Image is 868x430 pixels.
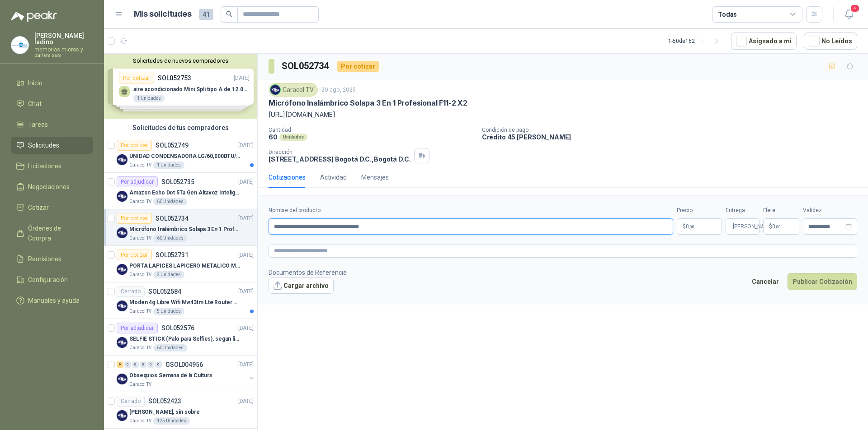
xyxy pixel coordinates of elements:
[153,271,184,278] div: 2 Unidades
[482,127,864,133] p: Condición de pago
[153,308,184,315] div: 5 Unidades
[129,298,242,307] p: Moden 4g Libre Wifi Mw43tm Lte Router Móvil Internet 5ghz
[28,296,80,305] span: Manuales y ayuda
[104,209,257,246] a: Por cotizarSOL052734[DATE] Company LogoMicrófono Inalámbrico Solapa 3 En 1 Profesional F11-2 X2Ca...
[104,136,257,173] a: Por cotizarSOL052749[DATE] Company LogoUNIDAD CONDENSADORA LG/60,000BTU/220V/R410A: ICaracol TV1 ...
[269,98,467,108] p: Micrófono Inalámbrico Solapa 3 En 1 Profesional F11-2 X2
[129,271,151,278] p: Caracol TV
[129,225,242,234] p: Micrófono Inalámbrico Solapa 3 En 1 Profesional F11-2 X2
[677,218,722,235] p: $0,00
[117,264,127,275] img: Company Logo
[28,120,48,129] span: Tareas
[11,250,93,268] a: Remisiones
[238,178,254,186] p: [DATE]
[124,361,131,368] div: 0
[108,57,254,64] button: Solicitudes de nuevos compradores
[726,206,759,215] label: Entrega
[238,287,254,296] p: [DATE]
[34,32,93,45] p: [PERSON_NAME] ladino
[11,37,28,54] img: Company Logo
[238,397,254,406] p: [DATE]
[132,361,139,368] div: 0
[140,361,146,368] div: 0
[668,34,724,48] div: 1 - 50 de 162
[677,206,722,215] label: Precio
[28,203,49,213] span: Cotizar
[731,32,797,50] button: Asignado a mi
[11,11,57,22] img: Logo peakr
[686,224,694,229] span: 0
[104,392,257,429] a: CerradoSOL052423[DATE] Company Logo[PERSON_NAME], sin sobreCaracol TV125 Unidades
[238,251,254,259] p: [DATE]
[270,85,280,95] img: Company Logo
[226,11,232,17] span: search
[11,220,93,247] a: Órdenes de Compra
[747,273,784,290] button: Cancelar
[104,282,257,319] a: CerradoSOL052584[DATE] Company LogoModen 4g Libre Wifi Mw43tm Lte Router Móvil Internet 5ghzCarac...
[11,199,93,216] a: Cotizar
[117,191,127,202] img: Company Logo
[269,83,318,97] div: Caracol TV
[104,119,257,136] div: Solicitudes de tus compradores
[718,9,737,19] div: Todas
[117,140,152,151] div: Por cotizar
[269,206,673,215] label: Nombre del producto
[772,224,781,229] span: 0
[11,137,93,154] a: Solicitudes
[165,361,203,368] p: GSOL004956
[279,134,307,141] div: Unidades
[117,213,152,224] div: Por cotizar
[269,133,278,141] p: 60
[117,323,158,333] div: Por adjudicar
[28,78,42,88] span: Inicio
[482,133,864,141] p: Crédito 45 [PERSON_NAME]
[129,152,242,161] p: UNIDAD CONDENSADORA LG/60,000BTU/220V/R410A: I
[28,140,59,150] span: Solicitudes
[269,277,334,294] button: Cargar archivo
[763,218,799,235] p: $ 0,00
[11,178,93,195] a: Negociaciones
[104,54,257,119] div: Solicitudes de nuevos compradoresPor cotizarSOL052753[DATE] aire acondicionado Mini Spli tipo A d...
[11,292,93,309] a: Manuales y ayuda
[269,172,306,182] div: Cotizaciones
[282,59,330,73] h3: SOL052734
[117,227,127,238] img: Company Logo
[134,8,192,21] h1: Mis solicitudes
[129,262,242,270] p: PORTA LAPICES LAPICERO METALICO MALLA. IGUALES A LOS DEL LIK ADJUNTO
[803,206,857,215] label: Validez
[775,224,781,229] span: ,00
[28,161,61,171] span: Licitaciones
[733,219,774,234] span: [PERSON_NAME]
[238,324,254,333] p: [DATE]
[129,371,212,380] p: Obsequios Semana de la Cultura
[129,189,242,197] p: Amazon Echo Dot 5Ta Gen Altavoz Inteligente Alexa Azul
[153,417,190,425] div: 125 Unidades
[788,273,857,290] button: Publicar Cotización
[104,246,257,282] a: Por cotizarSOL052731[DATE] Company LogoPORTA LAPICES LAPICERO METALICO MALLA. IGUALES A LOS DEL L...
[129,344,151,351] p: Caracol TV
[153,344,187,351] div: 60 Unidades
[117,250,152,260] div: Por cotizar
[161,179,194,185] p: SOL052735
[156,142,189,148] p: SOL052749
[769,224,772,229] span: $
[321,86,356,94] p: 20 ago, 2025
[156,252,189,258] p: SOL052731
[841,6,857,23] button: 4
[147,361,154,368] div: 0
[763,206,799,215] label: Flete
[361,172,389,182] div: Mensajes
[129,235,151,242] p: Caracol TV
[117,154,127,165] img: Company Logo
[104,319,257,356] a: Por adjudicarSOL052576[DATE] Company LogoSELFIE STICK (Palo para Selfies), segun link adjuntoCara...
[117,286,145,297] div: Cerrado
[153,162,184,169] div: 1 Unidades
[129,381,151,388] p: Caracol TV
[148,398,181,404] p: SOL052423
[689,224,694,229] span: ,00
[129,162,151,169] p: Caracol TV
[320,172,347,182] div: Actividad
[117,301,127,311] img: Company Logo
[117,396,145,407] div: Cerrado
[28,99,42,109] span: Chat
